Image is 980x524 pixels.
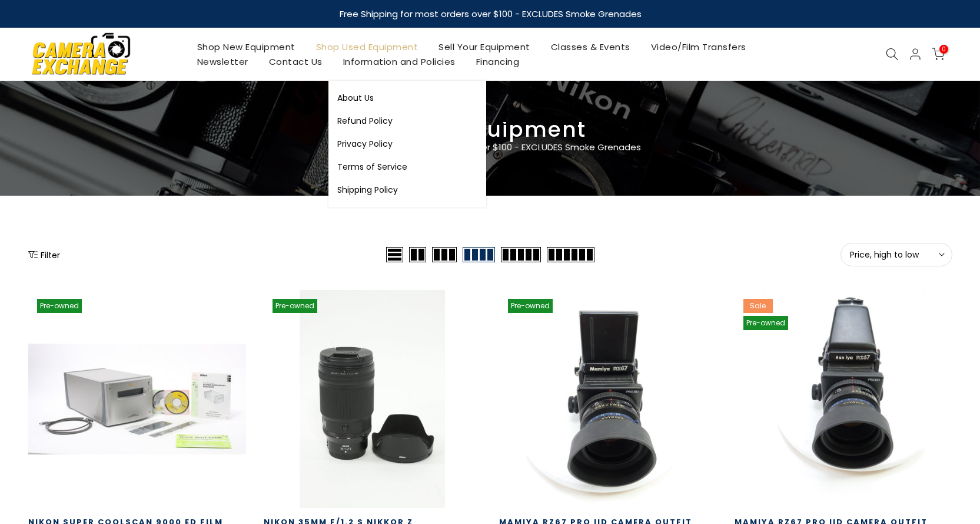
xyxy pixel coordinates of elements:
[466,54,530,69] a: Financing
[28,249,60,261] button: Show filters
[328,87,486,110] a: About Us
[328,179,486,202] a: Shipping Policy
[428,39,541,54] a: Sell Your Equipment
[305,39,428,54] a: Shop Used Equipment
[540,39,640,54] a: Classes & Events
[187,39,305,54] a: Shop New Equipment
[333,54,466,69] a: Information and Policies
[850,249,943,260] span: Price, high to low
[328,110,486,133] a: Refund Policy
[339,8,641,20] strong: Free Shipping for most orders over $100 - EXCLUDES Smoke Grenades
[328,133,486,156] a: Privacy Policy
[841,243,952,266] button: Price, high to low
[932,48,945,61] a: 0
[939,45,948,54] span: 0
[28,122,952,137] h3: Used Equipment
[640,39,756,54] a: Video/Film Transfers
[270,140,711,154] p: Free Shipping for most orders over $100 - EXCLUDES Smoke Grenades
[258,54,333,69] a: Contact Us
[187,54,258,69] a: Newsletter
[328,156,486,179] a: Terms of Service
